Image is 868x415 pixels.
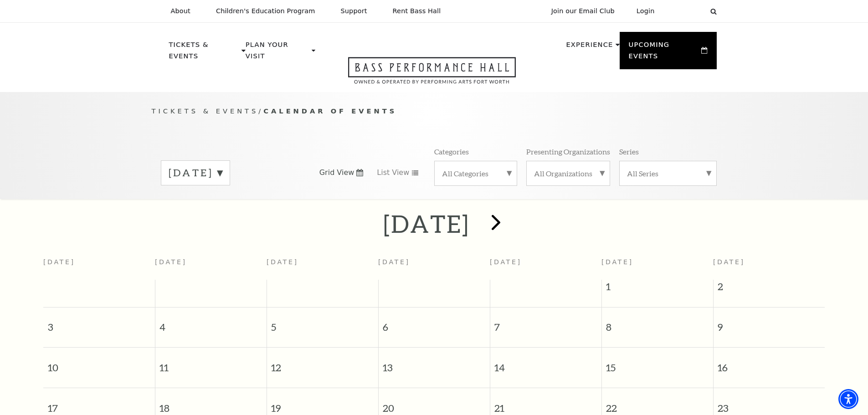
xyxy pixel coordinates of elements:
[526,147,610,156] p: Presenting Organizations
[155,348,267,379] span: 11
[267,253,378,280] th: [DATE]
[152,107,259,115] span: Tickets & Events
[714,280,825,298] span: 2
[601,258,633,266] span: [DATE]
[393,7,441,15] p: Rent Bass Hall
[383,209,469,238] h2: [DATE]
[713,258,745,266] span: [DATE]
[263,107,397,115] span: Calendar of Events
[379,348,490,379] span: 13
[714,348,825,379] span: 16
[602,280,713,298] span: 1
[43,348,155,379] span: 10
[319,168,354,178] span: Grid View
[246,39,309,67] p: Plan Your Visit
[490,253,601,280] th: [DATE]
[602,307,713,339] span: 8
[534,169,602,178] label: All Organizations
[490,348,601,379] span: 14
[478,208,511,240] button: next
[171,7,190,15] p: About
[155,253,267,280] th: [DATE]
[629,39,699,67] p: Upcoming Events
[714,307,825,339] span: 9
[267,307,378,339] span: 5
[566,39,613,56] p: Experience
[43,253,155,280] th: [DATE]
[43,307,155,339] span: 3
[434,147,469,156] p: Categories
[155,307,267,339] span: 4
[169,166,222,180] label: [DATE]
[341,7,367,15] p: Support
[315,57,549,92] a: Open this option
[602,348,713,379] span: 15
[669,7,702,15] select: Select:
[169,39,240,67] p: Tickets & Events
[627,169,709,178] label: All Series
[152,106,717,117] p: /
[838,389,858,409] div: Accessibility Menu
[378,253,490,280] th: [DATE]
[619,147,639,156] p: Series
[490,307,601,339] span: 7
[267,348,378,379] span: 12
[379,307,490,339] span: 6
[442,169,509,178] label: All Categories
[377,168,409,178] span: List View
[216,7,315,15] p: Children's Education Program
